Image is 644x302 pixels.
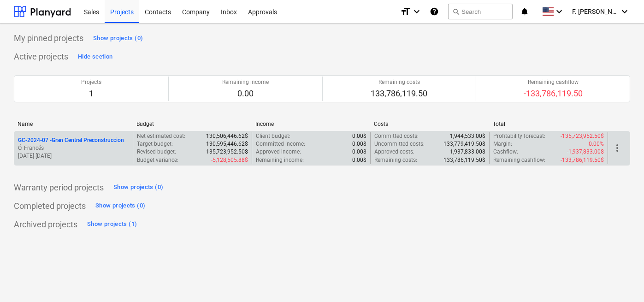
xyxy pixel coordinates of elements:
[91,31,145,46] button: Show projects (0)
[493,156,545,164] p: Remaining cashflow :
[93,199,148,213] button: Show projects (0)
[14,201,86,212] p: Completed projects
[374,140,425,148] p: Uncommitted costs :
[137,156,178,164] p: Budget variance :
[255,121,367,127] div: Income
[374,121,485,127] div: Costs
[443,156,485,164] p: 133,786,119.50$
[85,217,139,232] button: Show projects (1)
[87,219,137,230] div: Show projects (1)
[211,156,248,164] p: -5,128,505.88$
[572,8,618,15] span: F. [PERSON_NAME]
[81,78,101,86] p: Projects
[524,88,583,99] p: -133,786,119.50
[18,152,129,160] p: [DATE] - [DATE]
[222,78,269,86] p: Remaining income
[81,88,101,99] p: 1
[374,156,417,164] p: Remaining costs :
[206,132,248,140] p: 130,506,446.62$
[448,4,513,19] button: Search
[111,180,165,195] button: Show projects (0)
[430,6,439,17] i: Knowledge base
[222,88,269,99] p: 0.00
[18,136,124,144] p: GC-2024-07 - Gran Central Preconstruccion
[598,258,644,302] iframe: Chat Widget
[76,49,115,64] button: Hide section
[137,132,185,140] p: Net estimated cost :
[524,78,583,86] p: Remaining cashflow
[93,33,143,44] div: Show projects (0)
[520,6,529,17] i: notifications
[411,6,422,17] i: keyboard_arrow_down
[619,6,630,17] i: keyboard_arrow_down
[561,132,604,140] p: -135,723,952.50$
[352,132,366,140] p: 0.00$
[443,140,485,148] p: 133,779,419.50$
[206,148,248,156] p: 135,723,952.50$
[371,78,427,86] p: Remaining costs
[352,140,366,148] p: 0.00$
[14,182,104,193] p: Warranty period projects
[256,148,301,156] p: Approved income :
[137,140,173,148] p: Target budget :
[256,140,305,148] p: Committed income :
[493,121,604,127] div: Total
[589,140,604,148] p: 0.00%
[374,132,419,140] p: Committed costs :
[352,148,366,156] p: 0.00$
[450,148,485,156] p: 1,937,833.00$
[113,182,163,193] div: Show projects (0)
[450,132,485,140] p: 1,944,533.00$
[206,140,248,148] p: 130,595,446.62$
[78,52,112,62] div: Hide section
[400,6,411,17] i: format_size
[493,148,518,156] p: Cashflow :
[136,121,248,127] div: Budget
[598,258,644,302] div: Widget de chat
[554,6,565,17] i: keyboard_arrow_down
[612,142,623,154] span: more_vert
[18,144,129,152] p: Ó. Francés
[371,88,427,99] p: 133,786,119.50
[493,140,512,148] p: Margin :
[18,121,129,127] div: Name
[561,156,604,164] p: -133,786,119.50$
[14,219,77,230] p: Archived projects
[137,148,176,156] p: Revised budget :
[493,132,545,140] p: Profitability forecast :
[352,156,366,164] p: 0.00$
[95,201,145,211] div: Show projects (0)
[14,33,83,44] p: My pinned projects
[374,148,414,156] p: Approved costs :
[18,136,129,160] div: GC-2024-07 -Gran Central PreconstruccionÓ. Francés[DATE]-[DATE]
[256,132,290,140] p: Client budget :
[256,156,304,164] p: Remaining income :
[567,148,604,156] p: -1,937,833.00$
[14,51,68,62] p: Active projects
[452,8,460,15] span: search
